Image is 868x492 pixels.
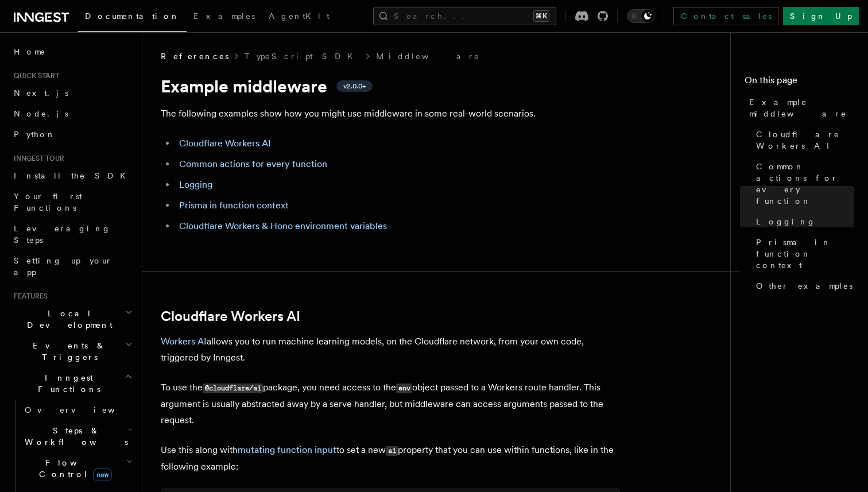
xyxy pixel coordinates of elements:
p: Use this along with to set a new property that you can use within functions, like in the followin... [161,442,620,475]
code: @cloudflare/ai [203,383,263,393]
span: Common actions for every function [756,161,854,207]
a: Cloudflare Workers AI [161,308,300,324]
span: Cloudflare Workers AI [756,129,854,152]
a: Setting up your app [9,250,135,282]
a: Cloudflare Workers AI [179,138,271,149]
h1: Example middleware [161,76,620,96]
a: Common actions for every function [179,158,327,169]
span: Your first Functions [14,192,82,212]
a: Common actions for every function [751,156,854,211]
a: Examples [187,3,262,31]
span: Setting up your app [14,256,113,277]
a: Middleware [376,51,480,62]
a: Logging [179,179,212,190]
p: The following examples show how you might use middleware in some real-world scenarios. [161,106,620,122]
a: Install the SDK [9,165,135,186]
span: Leveraging Steps [14,224,111,245]
button: Search...⌘K [373,7,556,25]
span: References [161,51,228,62]
span: Features [9,292,48,301]
a: Other examples [751,276,854,296]
a: Logging [751,211,854,232]
a: Workers AI [161,336,207,347]
code: ai [386,446,398,456]
span: v2.0.0+ [343,82,366,91]
span: Inngest tour [9,154,64,163]
a: Next.js [9,83,135,103]
a: Cloudflare Workers & Hono environment variables [179,220,387,231]
button: Events & Triggers [9,335,135,367]
span: new [93,468,112,481]
a: AgentKit [262,3,336,31]
h4: On this page [745,73,854,92]
span: Inngest Functions [9,372,124,395]
a: Sign Up [783,7,859,25]
button: Inngest Functions [9,367,135,400]
a: Your first Functions [9,186,135,218]
span: Logging [756,216,816,227]
span: Local Development [9,308,125,331]
span: Steps & Workflows [20,425,128,448]
a: Prisma in function context [179,200,289,211]
a: mutating function input [238,444,336,455]
span: Install the SDK [14,171,133,180]
span: Next.js [14,88,68,98]
a: Cloudflare Workers AI [751,124,854,156]
a: Leveraging Steps [9,218,135,250]
span: Flow Control [20,457,126,480]
a: Home [9,41,135,62]
p: allows you to run machine learning models, on the Cloudflare network, from your own code, trigger... [161,334,620,366]
span: Other examples [756,280,852,292]
a: Example middleware [745,92,854,124]
code: env [396,383,412,393]
a: Contact sales [673,7,778,25]
a: Python [9,124,135,145]
span: Documentation [85,11,180,21]
a: Prisma in function context [751,232,854,276]
span: Examples [193,11,255,21]
span: Overview [25,405,143,414]
span: Quick start [9,71,59,80]
span: Example middleware [749,96,854,119]
a: Overview [20,400,135,420]
p: To use the package, you need access to the object passed to a Workers route handler. This argumen... [161,379,620,428]
span: Node.js [14,109,68,118]
button: Steps & Workflows [20,420,135,452]
span: Events & Triggers [9,340,125,363]
span: Python [14,130,56,139]
kbd: ⌘K [533,10,549,22]
button: Local Development [9,303,135,335]
span: Prisma in function context [756,237,854,271]
span: AgentKit [269,11,330,21]
span: Home [14,46,46,57]
button: Flow Controlnew [20,452,135,485]
a: Node.js [9,103,135,124]
button: Toggle dark mode [627,9,654,23]
a: TypeScript SDK [245,51,360,62]
a: Documentation [78,3,187,32]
